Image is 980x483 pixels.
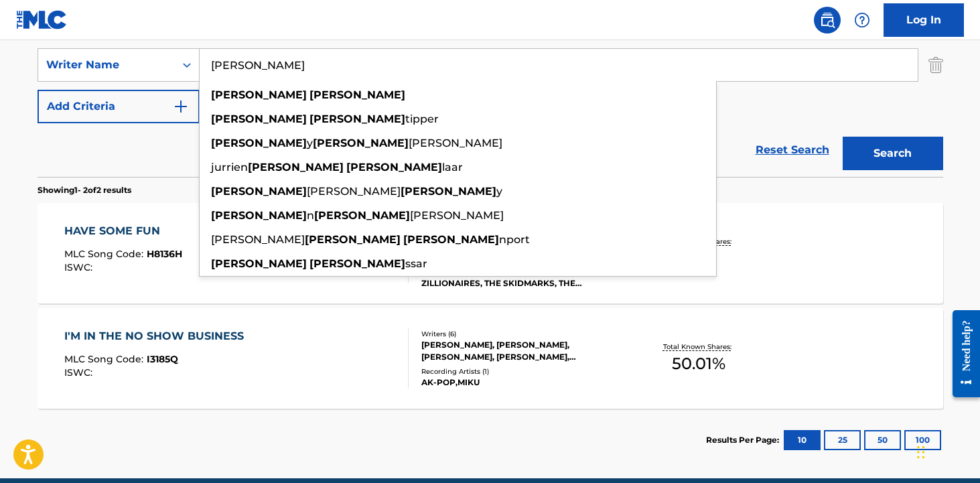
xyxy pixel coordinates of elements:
button: Add Criteria [38,90,200,123]
span: [PERSON_NAME] [410,209,504,222]
span: y [496,185,502,198]
img: MLC Logo [16,10,68,29]
strong: [PERSON_NAME] [313,137,409,149]
div: [PERSON_NAME], [PERSON_NAME], [PERSON_NAME], [PERSON_NAME], [PERSON_NAME], [PERSON_NAME] [PERSON_... [421,339,624,363]
p: Total Known Shares: [663,342,735,352]
div: Recording Artists ( 1 ) [421,366,624,376]
a: HAVE SOME FUNMLC Song Code:H8136HISWC:Writers (4)[PERSON_NAME] [PERSON_NAME], [PERSON_NAME], [PER... [38,203,943,303]
strong: [PERSON_NAME] [211,209,307,222]
iframe: Resource Center [942,299,980,407]
div: Help [849,7,876,33]
span: ssar [405,257,427,270]
strong: [PERSON_NAME] [314,209,410,222]
span: jurrien [211,161,248,174]
a: Reset Search [749,135,836,165]
button: 100 [904,430,941,450]
span: 50.01 % [672,352,725,376]
form: Search Form [38,7,943,177]
strong: [PERSON_NAME] [403,233,499,246]
strong: [PERSON_NAME] [211,185,307,198]
strong: [PERSON_NAME] [401,185,496,198]
span: n [307,209,314,222]
strong: [PERSON_NAME] [211,257,307,270]
span: MLC Song Code : [64,248,147,260]
strong: [PERSON_NAME] [309,88,405,101]
div: I'M IN THE NO SHOW BUSINESS [64,328,251,344]
span: laar [442,161,463,174]
div: Writer Name [46,57,167,73]
strong: [PERSON_NAME] [309,257,405,270]
strong: [PERSON_NAME] [346,161,442,174]
img: search [819,12,835,28]
span: [PERSON_NAME] [211,233,305,246]
span: MLC Song Code : [64,353,147,365]
button: Search [843,137,943,170]
span: H8136H [147,248,182,260]
div: THE SKIDMARKS, THE STONED, THE ZILLIONAIRES, THE SKIDMARKS, THE ZILLIONAIRES [421,265,624,289]
span: tipper [405,113,439,125]
strong: [PERSON_NAME] [211,88,307,101]
strong: [PERSON_NAME] [248,161,344,174]
button: 10 [784,430,821,450]
strong: [PERSON_NAME] [305,233,401,246]
strong: [PERSON_NAME] [309,113,405,125]
div: AK-POP,MIKU [421,376,624,389]
strong: [PERSON_NAME] [211,113,307,125]
p: Results Per Page: [706,434,782,446]
strong: [PERSON_NAME] [211,137,307,149]
span: [PERSON_NAME] [307,185,401,198]
img: help [854,12,870,28]
span: ISWC : [64,261,96,273]
div: Writers ( 6 ) [421,329,624,339]
div: Drag [917,432,925,472]
iframe: Chat Widget [913,419,980,483]
a: I'M IN THE NO SHOW BUSINESSMLC Song Code:I3185QISWC:Writers (6)[PERSON_NAME], [PERSON_NAME], [PER... [38,308,943,409]
button: 50 [864,430,901,450]
span: nport [499,233,530,246]
div: HAVE SOME FUN [64,223,182,239]
button: 25 [824,430,861,450]
img: Delete Criterion [928,48,943,82]
a: Public Search [814,7,841,33]
a: Log In [884,3,964,37]
p: Showing 1 - 2 of 2 results [38,184,131,196]
img: 9d2ae6d4665cec9f34b9.svg [173,98,189,115]
span: I3185Q [147,353,178,365]
span: ISWC : [64,366,96,378]
span: y [307,137,313,149]
span: [PERSON_NAME] [409,137,502,149]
